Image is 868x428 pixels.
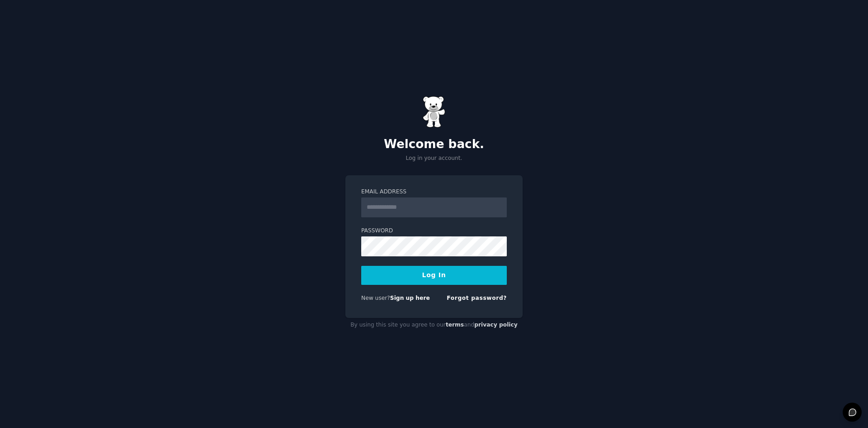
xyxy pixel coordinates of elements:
label: Password [361,227,507,235]
h2: Welcome back. [345,137,523,152]
div: By using this site you agree to our and [345,318,523,332]
img: Gummy Bear [423,96,445,128]
a: privacy policy [474,322,518,328]
button: Log In [361,266,507,285]
a: terms [446,322,464,328]
label: Email Address [361,188,507,196]
p: Log in your account. [345,154,523,163]
span: New user? [361,295,390,301]
a: Forgot password? [447,295,507,301]
a: Sign up here [390,295,430,301]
